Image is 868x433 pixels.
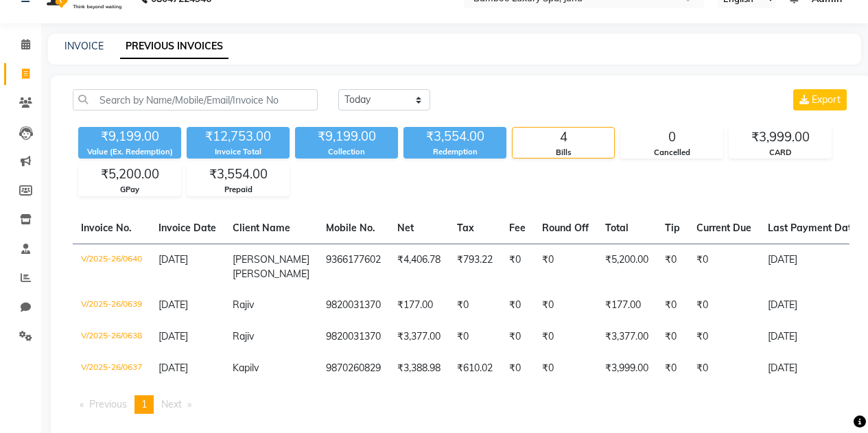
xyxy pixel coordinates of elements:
[397,222,414,234] span: Net
[389,353,449,384] td: ₹3,388.98
[159,330,188,342] span: [DATE]
[760,290,865,321] td: [DATE]
[534,290,597,321] td: ₹0
[657,244,688,290] td: ₹0
[73,244,150,290] td: V/2025-26/0640
[449,353,501,384] td: ₹610.02
[79,184,180,196] div: GPay
[509,222,526,234] span: Fee
[73,290,150,321] td: V/2025-26/0639
[657,353,688,384] td: ₹0
[513,128,614,147] div: 4
[657,321,688,353] td: ₹0
[318,353,389,384] td: 9870260829
[534,244,597,290] td: ₹0
[688,353,760,384] td: ₹0
[696,222,751,234] span: Current Due
[73,353,150,384] td: V/2025-26/0637
[534,353,597,384] td: ₹0
[657,290,688,321] td: ₹0
[187,146,290,158] div: Invoice Total
[161,398,182,410] span: Next
[534,321,597,353] td: ₹0
[768,222,857,234] span: Last Payment Date
[605,222,629,234] span: Total
[389,244,449,290] td: ₹4,406.78
[688,321,760,353] td: ₹0
[760,321,865,353] td: [DATE]
[159,222,216,234] span: Invoice Date
[665,222,680,234] span: Tip
[389,321,449,353] td: ₹3,377.00
[793,89,847,110] button: Export
[449,290,501,321] td: ₹0
[501,244,534,290] td: ₹0
[73,395,849,414] nav: Pagination
[403,127,506,146] div: ₹3,554.00
[89,398,127,410] span: Previous
[318,290,389,321] td: 9820031370
[597,321,657,353] td: ₹3,377.00
[688,290,760,321] td: ₹0
[621,147,723,159] div: Cancelled
[187,165,289,184] div: ₹3,554.00
[78,146,181,158] div: Value (Ex. Redemption)
[542,222,589,234] span: Round Off
[81,222,132,234] span: Invoice No.
[233,299,254,311] span: Rajiv
[159,299,188,311] span: [DATE]
[141,398,147,410] span: 1
[729,128,831,147] div: ₹3,999.00
[403,146,506,158] div: Redemption
[233,330,254,342] span: Rajiv
[233,253,309,266] span: [PERSON_NAME]
[812,93,841,106] span: Export
[501,353,534,384] td: ₹0
[64,40,104,52] a: INVOICE
[457,222,474,234] span: Tax
[233,362,254,374] span: Kapil
[597,244,657,290] td: ₹5,200.00
[187,127,290,146] div: ₹12,753.00
[760,353,865,384] td: [DATE]
[597,353,657,384] td: ₹3,999.00
[597,290,657,321] td: ₹177.00
[449,321,501,353] td: ₹0
[501,290,534,321] td: ₹0
[621,128,723,147] div: 0
[688,244,760,290] td: ₹0
[501,321,534,353] td: ₹0
[295,127,398,146] div: ₹9,199.00
[318,244,389,290] td: 9366177602
[233,222,290,234] span: Client Name
[513,147,614,159] div: Bills
[78,127,181,146] div: ₹9,199.00
[73,89,318,110] input: Search by Name/Mobile/Email/Invoice No
[295,146,398,158] div: Collection
[389,290,449,321] td: ₹177.00
[254,362,259,374] span: v
[73,321,150,353] td: V/2025-26/0638
[187,184,289,196] div: Prepaid
[449,244,501,290] td: ₹793.22
[760,244,865,290] td: [DATE]
[120,34,228,59] a: PREVIOUS INVOICES
[318,321,389,353] td: 9820031370
[729,147,831,159] div: CARD
[233,268,309,280] span: [PERSON_NAME]
[326,222,375,234] span: Mobile No.
[159,253,188,266] span: [DATE]
[159,362,188,374] span: [DATE]
[79,165,180,184] div: ₹5,200.00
